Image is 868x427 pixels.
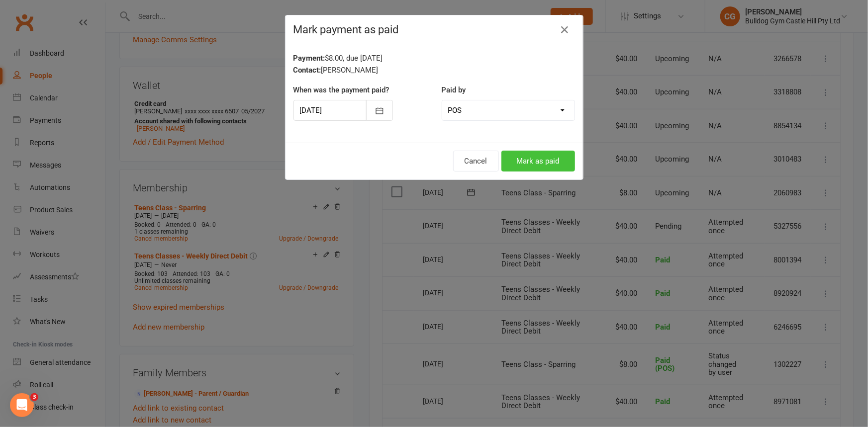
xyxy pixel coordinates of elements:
h4: Mark payment as paid [293,23,575,36]
div: $8.00, due [DATE] [293,52,575,64]
button: Close [557,22,573,38]
strong: Contact: [293,66,321,75]
span: 3 [30,393,38,401]
button: Cancel [453,151,499,171]
div: [PERSON_NAME] [293,64,575,76]
label: Paid by [442,84,466,96]
button: Mark as paid [501,151,575,171]
strong: Payment: [293,54,325,63]
iframe: Intercom live chat [10,393,34,417]
label: When was the payment paid? [293,84,389,96]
